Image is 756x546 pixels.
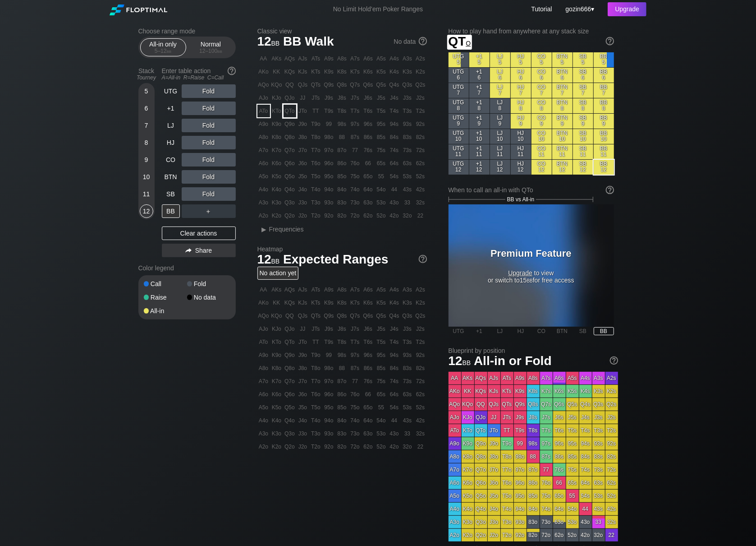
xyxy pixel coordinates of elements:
[297,92,309,104] div: JJ
[401,92,414,104] div: J3s
[362,144,375,157] div: 76s
[297,65,309,78] div: KJs
[388,65,401,78] div: K4s
[388,183,401,196] div: 44
[270,157,283,170] div: K6o
[388,157,401,170] div: 64s
[162,102,180,115] div: +1
[375,92,388,104] div: J5s
[414,196,427,209] div: 32s
[594,68,614,83] div: BB 6
[349,157,362,170] div: 76o
[552,83,573,98] div: BTN 7
[552,144,573,159] div: BTN 11
[490,98,510,113] div: LJ 8
[414,209,427,222] div: 22
[270,65,283,78] div: KK
[349,118,362,130] div: 97s
[182,187,236,201] div: Fold
[257,144,270,157] div: A7o
[349,79,362,91] div: Q7s
[531,52,552,67] div: CO 5
[336,144,348,157] div: 87o
[401,144,414,157] div: 73s
[511,129,531,144] div: HJ 10
[511,83,531,98] div: HJ 7
[401,157,414,170] div: 63s
[284,105,296,117] div: QTo
[375,105,388,117] div: T5s
[162,64,236,84] div: Enter table action
[257,170,270,183] div: A5o
[323,131,335,143] div: 98o
[310,196,322,209] div: T3o
[449,68,469,83] div: UTG 6
[323,118,335,130] div: 99
[217,48,222,54] span: bb
[284,183,296,196] div: Q4o
[269,226,304,233] span: Frequencies
[182,136,236,149] div: Fold
[449,144,469,159] div: UTG 11
[401,118,414,130] div: 93s
[511,160,531,175] div: HJ 12
[323,183,335,196] div: 94o
[323,157,335,170] div: 96o
[162,244,236,257] div: Share
[135,64,158,84] div: Stack
[414,92,427,104] div: J2s
[349,183,362,196] div: 74o
[401,183,414,196] div: 43s
[142,39,184,56] div: All-in only
[388,118,401,130] div: 94s
[362,118,375,130] div: 96s
[414,79,427,91] div: Q2s
[394,38,426,46] div: No data
[284,144,296,157] div: Q7o
[552,129,573,144] div: BTN 10
[297,79,309,91] div: QJs
[375,79,388,91] div: Q5s
[270,209,283,222] div: K2o
[573,144,593,159] div: SB 11
[469,83,490,98] div: +1 7
[144,281,187,287] div: Call
[349,196,362,209] div: 73o
[323,52,335,65] div: A9s
[257,79,270,91] div: AQo
[257,157,270,170] div: A6o
[507,196,535,203] span: BB vs All-in
[349,209,362,222] div: 72o
[323,65,335,78] div: K9s
[257,183,270,196] div: A4o
[310,144,322,157] div: T7o
[297,183,309,196] div: J4o
[531,114,552,129] div: CO 9
[401,65,414,78] div: K3s
[182,84,236,98] div: Fold
[375,144,388,157] div: 75s
[323,196,335,209] div: 93o
[284,65,296,78] div: KQs
[388,131,401,143] div: 84s
[185,248,192,253] img: share.864f2f62.svg
[323,105,335,117] div: T9s
[336,52,348,65] div: A8s
[362,105,375,117] div: T6s
[336,92,348,104] div: J8s
[388,196,401,209] div: 43o
[140,204,153,218] div: 12
[297,157,309,170] div: J6o
[388,105,401,117] div: T4s
[594,144,614,159] div: BB 11
[310,118,322,130] div: T9o
[162,136,180,149] div: HJ
[310,65,322,78] div: KTs
[138,28,236,35] h2: Choose range mode
[270,79,283,91] div: KQo
[594,129,614,144] div: BB 10
[531,129,552,144] div: CO 10
[182,119,236,132] div: Fold
[140,84,153,98] div: 5
[466,37,471,47] span: o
